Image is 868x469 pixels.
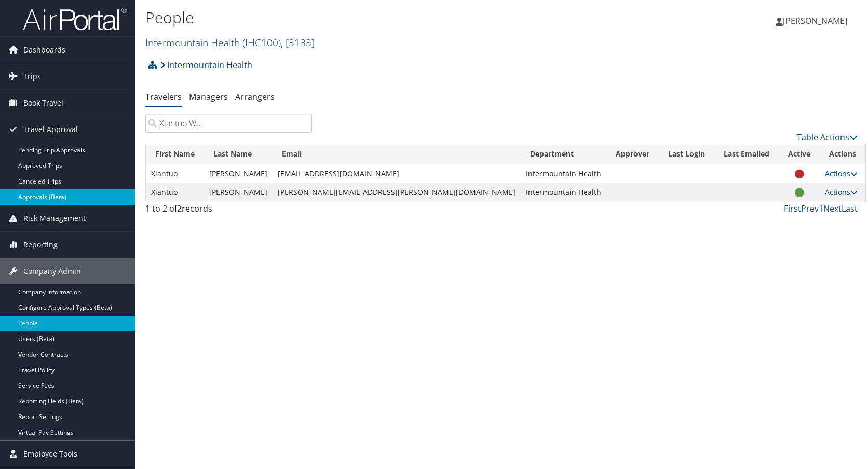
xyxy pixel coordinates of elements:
[521,164,606,183] td: Intermountain Health
[23,90,63,116] span: Book Travel
[273,164,521,183] td: [EMAIL_ADDRESS][DOMAIN_NAME]
[189,91,228,102] a: Managers
[145,202,312,220] div: 1 to 2 of records
[23,37,65,63] span: Dashboards
[145,35,315,49] a: Intermountain Health
[160,55,252,75] a: Intermountain Health
[606,144,659,164] th: Approver
[204,183,273,202] td: [PERSON_NAME]
[521,144,606,164] th: Department: activate to sort column ascending
[825,187,858,197] a: Actions
[145,91,182,102] a: Travelers
[146,144,204,164] th: First Name: activate to sort column ascending
[177,203,182,214] span: 2
[23,63,41,89] span: Trips
[784,203,801,214] a: First
[146,164,204,183] td: Xiantuo
[204,164,273,183] td: [PERSON_NAME]
[23,7,127,31] img: airportal-logo.png
[819,203,823,214] a: 1
[273,144,521,164] th: Email: activate to sort column ascending
[801,203,819,214] a: Prev
[23,232,58,258] span: Reporting
[825,168,858,178] a: Actions
[23,441,77,467] span: Employee Tools
[521,183,606,202] td: Intermountain Health
[823,203,842,214] a: Next
[842,203,858,214] a: Last
[779,144,820,164] th: Active: activate to sort column ascending
[659,144,714,164] th: Last Login: activate to sort column ascending
[273,183,521,202] td: [PERSON_NAME][EMAIL_ADDRESS][PERSON_NAME][DOMAIN_NAME]
[23,116,78,142] span: Travel Approval
[23,205,86,231] span: Risk Management
[235,91,275,102] a: Arrangers
[281,35,315,49] span: , [ 3133 ]
[783,15,847,27] span: [PERSON_NAME]
[776,5,858,36] a: [PERSON_NAME]
[797,132,858,143] a: Table Actions
[146,183,204,202] td: Xiantuo
[714,144,779,164] th: Last Emailed: activate to sort column ascending
[23,258,81,284] span: Company Admin
[820,144,865,164] th: Actions
[204,144,273,164] th: Last Name: activate to sort column descending
[242,35,281,49] span: ( IHC100 )
[145,7,620,29] h1: People
[145,114,312,133] input: Search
